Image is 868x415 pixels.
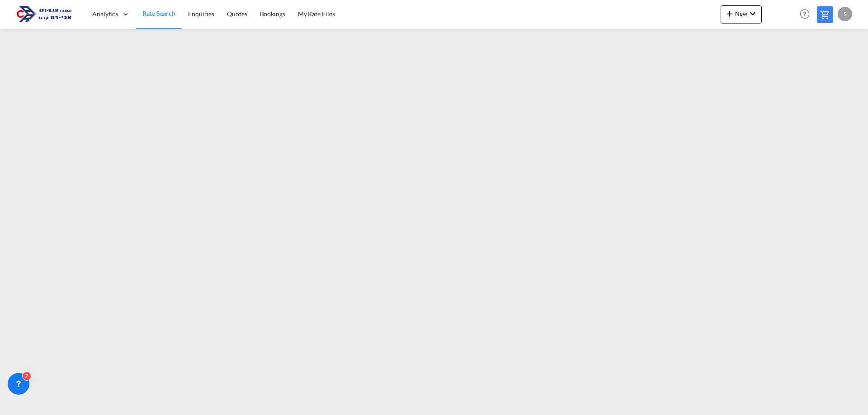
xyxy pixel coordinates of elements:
[724,8,735,19] md-icon: icon-plus 400-fg
[188,10,214,18] span: Enquiries
[260,10,285,18] span: Bookings
[721,5,762,23] button: icon-plus 400-fgNewicon-chevron-down
[838,7,852,21] div: S
[14,4,75,24] img: 166978e0a5f911edb4280f3c7a976193.png
[7,368,38,401] iframe: Chat
[797,6,812,22] span: Help
[142,9,175,17] span: Rate Search
[92,9,118,19] span: Analytics
[227,10,247,18] span: Quotes
[724,10,758,17] span: New
[797,6,817,23] div: Help
[747,8,758,19] md-icon: icon-chevron-down
[298,10,335,18] span: My Rate Files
